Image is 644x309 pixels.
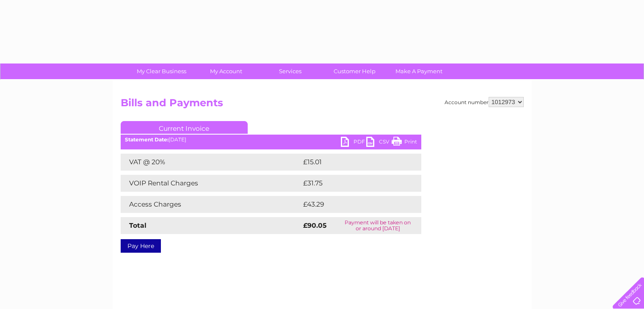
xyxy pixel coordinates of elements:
td: £31.75 [301,175,403,192]
td: VOIP Rental Charges [121,175,301,192]
strong: £90.05 [303,221,326,229]
div: [DATE] [121,137,421,143]
a: My Account [191,63,261,79]
a: CSV [366,137,392,149]
td: £15.01 [301,154,403,171]
h2: Bills and Payments [121,97,524,113]
b: Statement Date: [125,136,169,143]
td: Access Charges [121,196,301,213]
strong: Total [129,221,146,229]
td: £43.29 [301,196,404,213]
a: Make A Payment [384,63,454,79]
a: Print [392,137,417,149]
a: Services [255,63,325,79]
a: My Clear Business [127,63,196,79]
a: Customer Help [320,63,390,79]
td: Payment will be taken on or around [DATE] [334,217,421,234]
a: Pay Here [121,239,161,253]
td: VAT @ 20% [121,154,301,171]
a: Current Invoice [121,121,248,134]
a: PDF [341,137,366,149]
div: Account number [445,97,524,107]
